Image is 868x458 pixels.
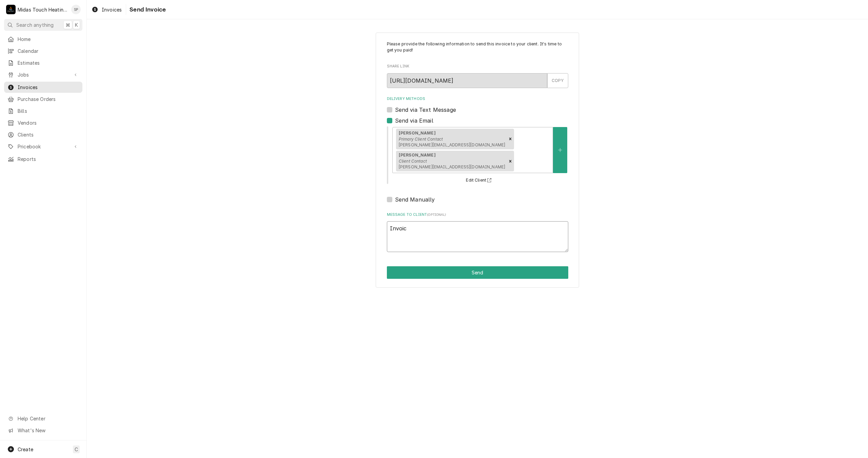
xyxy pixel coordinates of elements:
[399,164,506,169] span: [PERSON_NAME][EMAIL_ADDRESS][DOMAIN_NAME]
[387,64,568,69] label: Share Link
[4,117,82,128] a: Vendors
[18,84,79,91] span: Invoices
[387,96,568,204] div: Delivery Methods
[4,45,82,57] a: Calendar
[127,5,166,14] span: Send Invoice
[18,59,79,66] span: Estimates
[6,5,16,14] div: M
[18,446,33,452] span: Create
[387,41,568,54] p: Please provide the following information to send this invoice to your client. It's time to get yo...
[4,413,82,424] a: Go to Help Center
[4,105,82,117] a: Bills
[4,57,82,68] a: Estimates
[387,221,568,252] textarea: Invoic
[427,213,446,216] span: ( optional )
[507,129,514,150] div: Remove [object Object]
[89,4,124,15] a: Invoices
[4,34,82,45] a: Home
[553,127,567,173] button: Create New Contact
[387,96,568,102] label: Delivery Methods
[507,151,514,172] div: Remove [object Object]
[4,129,82,140] a: Clients
[387,212,568,217] label: Message to Client
[75,446,78,453] span: C
[18,415,78,422] span: Help Center
[387,266,568,279] div: Button Group Row
[4,82,82,93] a: Invoices
[4,153,82,165] a: Reports
[399,130,436,136] strong: [PERSON_NAME]
[18,143,69,150] span: Pricebook
[387,64,568,88] div: Share Link
[376,33,579,288] div: Invoice Send
[387,212,568,252] div: Message to Client
[4,19,82,31] button: Search anything⌘K
[399,142,506,147] span: [PERSON_NAME][EMAIL_ADDRESS][DOMAIN_NAME]
[387,41,568,252] div: Invoice Send Form
[399,159,427,164] em: Client Contact
[399,152,436,158] strong: [PERSON_NAME]
[75,21,78,28] span: K
[18,119,79,126] span: Vendors
[387,266,568,279] button: Send
[18,36,79,43] span: Home
[4,425,82,436] a: Go to What's New
[18,107,79,114] span: Bills
[65,21,70,28] span: ⌘
[18,427,78,434] span: What's New
[395,117,433,125] label: Send via Email
[18,155,79,163] span: Reports
[399,137,443,142] em: Primary Client Contact
[18,47,79,55] span: Calendar
[18,6,67,13] div: Midas Touch Heating and Cooling
[71,5,81,14] div: Sam Pushin's Avatar
[395,106,456,114] label: Send via Text Message
[18,131,79,138] span: Clients
[547,73,568,88] button: COPY
[102,6,122,13] span: Invoices
[18,96,79,103] span: Purchase Orders
[4,93,82,105] a: Purchase Orders
[395,195,435,204] label: Send Manually
[18,71,69,78] span: Jobs
[387,266,568,279] div: Button Group
[4,141,82,152] a: Go to Pricebook
[4,69,82,80] a: Go to Jobs
[558,148,562,152] svg: Create New Contact
[16,21,54,28] span: Search anything
[465,176,494,185] button: Edit Client
[6,5,16,14] div: Midas Touch Heating and Cooling's Avatar
[71,5,81,14] div: SP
